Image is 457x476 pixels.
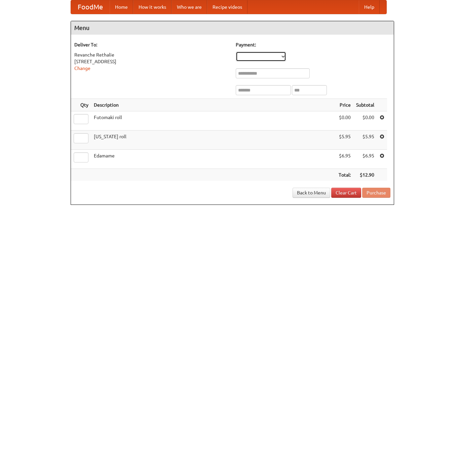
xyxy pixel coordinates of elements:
td: $0.00 [336,111,353,131]
a: Who we are [172,0,207,14]
td: $5.95 [336,131,353,150]
h5: Deliver To: [74,41,229,48]
a: Change [74,66,90,71]
button: Purchase [362,188,390,198]
th: Subtotal [353,99,377,111]
th: $12.90 [353,169,377,181]
a: Home [110,0,133,14]
div: [STREET_ADDRESS] [74,58,229,65]
h5: Payment: [236,41,390,48]
td: $6.95 [336,150,353,169]
td: $6.95 [353,150,377,169]
a: Back to Menu [293,188,330,198]
th: Price [336,99,353,111]
th: Description [91,99,336,111]
a: Recipe videos [207,0,247,14]
td: [US_STATE] roll [91,131,336,150]
h4: Menu [71,21,394,35]
td: Edamame [91,150,336,169]
td: $0.00 [353,111,377,131]
div: Revanche Rethalie [74,51,229,58]
td: $5.95 [353,131,377,150]
td: Futomaki roll [91,111,336,131]
a: Clear Cart [331,188,361,198]
a: How it works [133,0,172,14]
a: Help [359,0,380,14]
th: Total: [336,169,353,181]
a: FoodMe [71,0,110,14]
th: Qty [71,99,91,111]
